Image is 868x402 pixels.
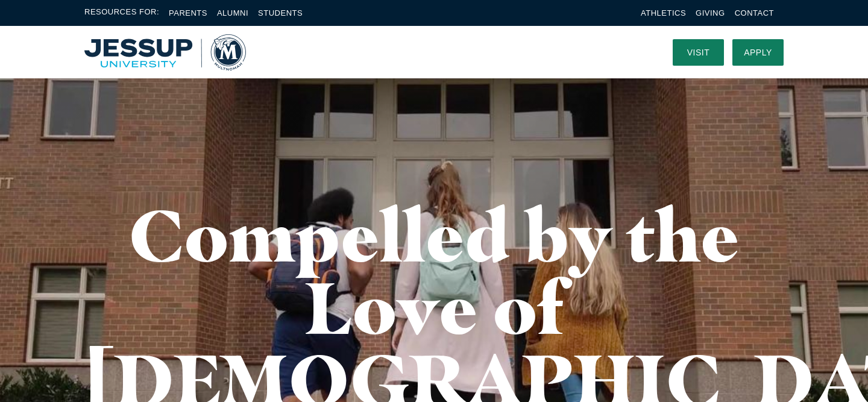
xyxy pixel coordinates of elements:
[217,8,248,17] a: Alumni
[696,8,725,17] a: Giving
[641,8,686,17] a: Athletics
[84,34,246,71] img: Multnomah University Logo
[258,8,303,17] a: Students
[84,34,246,71] a: Home
[169,8,207,17] a: Parents
[673,39,724,66] a: Visit
[735,8,774,17] a: Contact
[84,6,159,20] span: Resources For:
[732,39,784,66] a: Apply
